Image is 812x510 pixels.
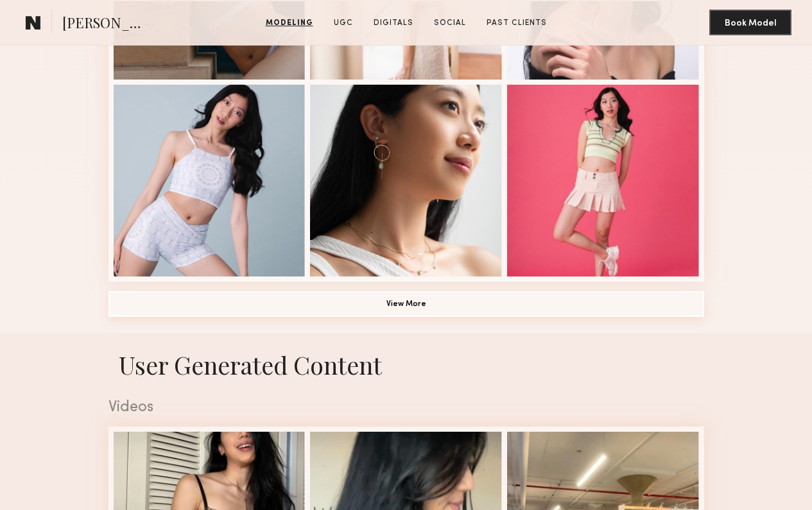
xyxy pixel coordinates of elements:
[329,17,358,29] a: UGC
[108,291,704,317] button: View More
[429,17,471,29] a: Social
[98,348,714,380] h1: User Generated Content
[709,10,791,35] button: Book Model
[108,400,704,415] div: Videos
[368,17,419,29] a: Digitals
[481,17,552,29] a: Past Clients
[709,17,791,28] a: Book Model
[261,17,318,29] a: Modeling
[62,13,151,35] span: [PERSON_NAME]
